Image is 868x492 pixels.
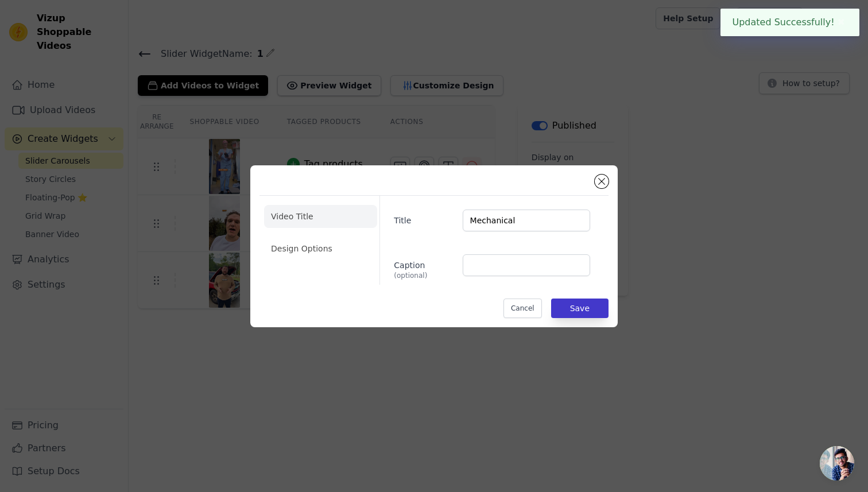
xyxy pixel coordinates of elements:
button: Close [835,16,848,29]
li: Video Title [264,205,377,228]
li: Design Options [264,237,377,260]
label: Title [394,210,453,226]
button: Save [551,299,609,318]
span: (optional) [394,271,453,280]
button: Cancel [503,299,542,318]
label: Caption [394,255,453,280]
button: Close modal [595,175,609,188]
a: Open chat [820,446,854,481]
div: Updated Successfully! [720,9,859,36]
